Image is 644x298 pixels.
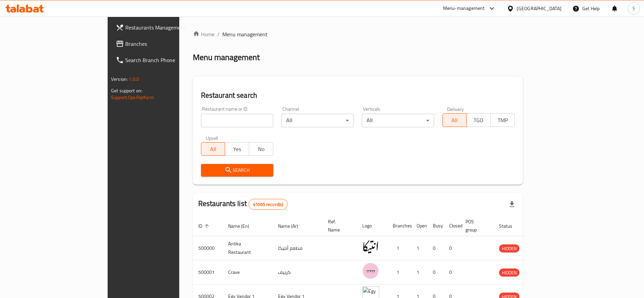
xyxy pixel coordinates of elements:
span: TMP [493,115,512,125]
td: 1 [387,260,411,284]
label: Upsell [206,135,218,140]
label: Delivery [447,107,464,111]
td: 0 [427,236,444,260]
span: 1.0.0 [129,75,139,83]
td: 0 [444,260,460,284]
h2: Restaurant search [201,90,515,100]
td: Antika Restaurant [223,236,273,260]
td: 0 [444,236,460,260]
span: S [632,5,635,12]
th: Branches [387,216,411,236]
span: Version: [111,75,128,83]
span: Menu management [222,30,268,38]
span: HIDDEN [499,269,519,277]
button: All [442,113,467,127]
button: All [201,142,225,156]
td: Crave [223,260,273,284]
th: Logo [357,216,387,236]
th: Busy [427,216,444,236]
a: Restaurants Management [110,19,215,36]
button: TGO [466,113,491,127]
div: Export file [504,196,520,212]
span: Status [499,222,521,230]
a: Support.OpsPlatform [111,93,154,102]
td: كرييف [273,260,323,284]
th: Open [411,216,427,236]
li: / [217,30,220,38]
span: Restaurants Management [125,23,210,32]
div: Total records count [249,199,288,210]
button: No [249,142,273,156]
span: 41065 record(s) [249,201,287,208]
a: Branches [110,36,215,52]
button: Yes [225,142,249,156]
div: [GEOGRAPHIC_DATA] [517,5,562,12]
span: Name (En) [228,222,258,230]
span: POS group [465,218,485,234]
a: Search Branch Phone [110,52,215,68]
span: Yes [228,144,246,154]
img: Crave [362,262,379,279]
div: Menu-management [443,4,485,13]
th: Closed [444,216,460,236]
span: Search [206,166,268,174]
h2: Menu management [193,52,260,63]
span: All [445,115,464,125]
td: 1 [387,236,411,260]
span: ID [198,222,211,230]
div: All [362,114,434,127]
img: Antika Restaurant [362,238,379,255]
td: مطعم أنتيكا [273,236,323,260]
button: Search [201,164,273,176]
span: TGO [470,115,488,125]
button: TMP [490,113,515,127]
span: All [204,144,223,154]
td: 0 [427,260,444,284]
span: Ref. Name [328,218,349,234]
div: HIDDEN [499,244,519,253]
span: Search Branch Phone [125,56,210,64]
input: Search for restaurant name or ID.. [201,114,273,127]
nav: breadcrumb [193,30,523,38]
span: Name (Ar) [278,222,307,230]
td: 1 [411,260,427,284]
h2: Restaurants list [198,199,288,210]
span: Get support on: [111,86,142,95]
div: All [281,114,354,127]
span: No [252,144,271,154]
span: Branches [125,40,210,48]
td: 1 [411,236,427,260]
span: HIDDEN [499,245,519,253]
